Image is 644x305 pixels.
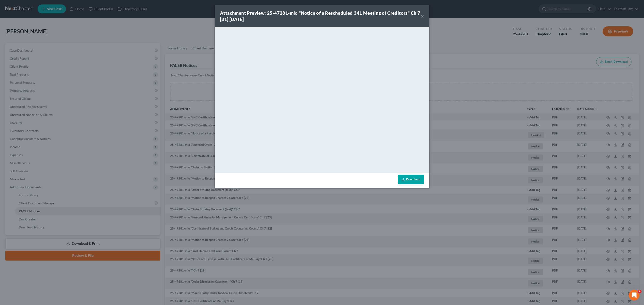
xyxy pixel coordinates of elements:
[638,290,642,293] span: 6
[220,10,420,22] strong: Attachment Preview: 25-47281-mlo "Notice of a Rescheduled 341 Meeting of Creditors" Ch 7 [31] [DATE]
[629,290,640,301] iframe: Intercom live chat
[421,13,424,19] button: ×
[215,27,429,172] iframe: <object ng-attr-data='[URL][DOMAIN_NAME]' type='application/pdf' width='100%' height='650px'></ob...
[398,175,424,184] a: Download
